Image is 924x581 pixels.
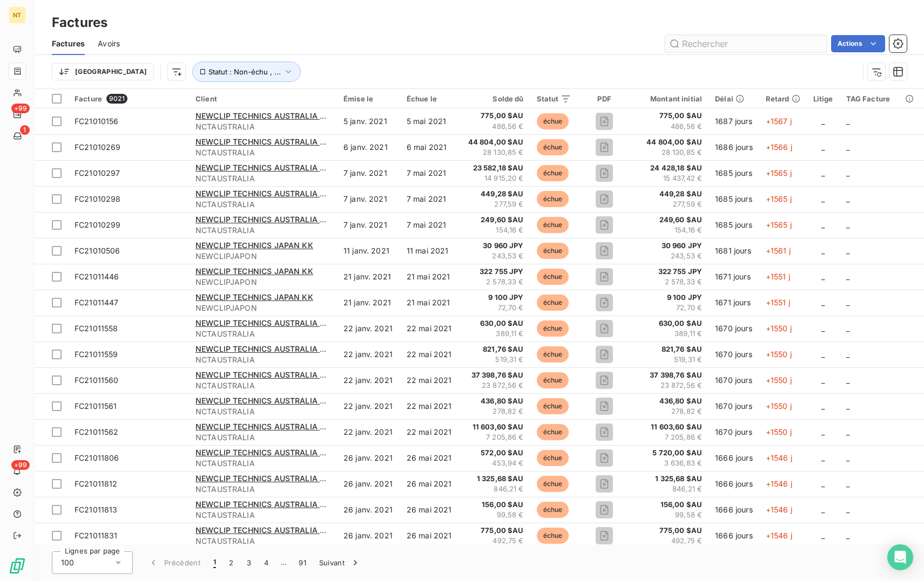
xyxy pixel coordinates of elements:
span: +1551 j [766,272,790,281]
span: 775,00 $AU [468,525,524,536]
td: 11 janv. 2021 [337,238,400,264]
td: 7 mai 2021 [400,160,462,186]
span: 7 205,86 € [637,432,702,443]
span: +1551 j [766,298,790,307]
span: NEWCLIP TECHNICS AUSTRALIA PTY [195,318,335,327]
td: 21 mai 2021 [400,290,462,316]
button: 4 [258,551,275,574]
td: 1671 jours [709,264,759,290]
span: _ [821,298,825,307]
td: 26 mai 2021 [400,445,462,471]
td: 1687 jours [709,108,759,134]
div: PDF [584,94,624,103]
span: 322 755 JPY [468,266,524,277]
span: échue [537,113,569,129]
a: 1 [9,127,25,145]
div: Open Intercom Messenger [887,544,913,570]
span: _ [846,194,849,203]
span: NCTAUSTRALIA [195,380,331,391]
span: FC21011831 [75,531,118,540]
span: échue [537,450,569,466]
span: FC21011806 [75,453,119,462]
span: NEWCLIP TECHNICS AUSTRALIA PTY [195,163,335,172]
span: _ [821,401,825,411]
span: 278,82 € [468,406,524,417]
span: 436,80 $AU [637,396,702,407]
a: +99 [9,106,25,123]
td: 22 janv. 2021 [337,393,400,419]
span: 322 755 JPY [637,266,702,277]
span: NCTAUSTRALIA [195,121,331,132]
span: _ [846,375,849,385]
td: 1670 jours [709,341,759,367]
span: 11 603,60 $AU [637,422,702,433]
span: +1565 j [766,220,792,229]
span: _ [821,220,825,229]
span: NCTAUSTRALIA [195,225,331,236]
span: 14 915,20 € [468,173,524,184]
span: +99 [11,104,30,113]
span: +1550 j [766,375,792,385]
span: 24 428,18 $AU [637,163,702,174]
span: FC21011560 [75,375,119,385]
span: 23 582,18 $AU [468,163,524,174]
span: _ [846,350,849,359]
span: +1550 j [766,401,792,411]
span: NEWCLIP TECHNICS AUSTRALIA PTY [195,111,335,120]
span: FC21011559 [75,350,118,359]
span: Statut : Non-échu , ... [208,67,281,76]
td: 26 janv. 2021 [337,471,400,497]
span: +1561 j [766,246,791,255]
div: Montant initial [637,94,702,103]
span: 249,60 $AU [637,215,702,225]
span: 492,75 € [468,536,524,546]
span: échue [537,295,569,311]
span: _ [821,246,825,255]
span: _ [821,350,825,359]
span: NCTAUSTRALIA [195,432,331,443]
span: 277,59 € [637,199,702,210]
span: NEWCLIP TECHNICS AUSTRALIA PTY [195,189,335,198]
td: 6 mai 2021 [400,134,462,160]
span: 30 960 JPY [468,241,524,251]
td: 1671 jours [709,290,759,316]
td: 22 janv. 2021 [337,419,400,445]
td: 1670 jours [709,419,759,445]
td: 7 mai 2021 [400,212,462,238]
span: échue [537,398,569,414]
span: 154,16 € [637,225,702,236]
span: 821,76 $AU [637,344,702,355]
img: Logo LeanPay [9,557,26,575]
span: _ [846,272,849,281]
span: 72,70 € [468,303,524,313]
td: 7 janv. 2021 [337,160,400,186]
span: _ [846,142,849,152]
span: 5 720,00 $AU [637,448,702,459]
span: 492,75 € [637,536,702,546]
td: 1686 jours [709,134,759,160]
span: 278,82 € [637,406,702,417]
span: 156,00 $AU [468,500,524,510]
span: +1550 j [766,324,792,333]
span: NEWCLIPJAPON [195,277,331,288]
td: 22 mai 2021 [400,419,462,445]
span: 486,56 € [468,121,524,132]
td: 1670 jours [709,393,759,419]
span: Facture [75,94,102,103]
span: 630,00 $AU [468,318,524,329]
td: 26 mai 2021 [400,497,462,523]
td: 21 janv. 2021 [337,290,400,316]
td: 1685 jours [709,160,759,186]
td: 26 janv. 2021 [337,497,400,523]
td: 1685 jours [709,212,759,238]
span: _ [821,117,825,126]
td: 7 janv. 2021 [337,212,400,238]
span: _ [846,531,849,540]
span: +1566 j [766,142,792,152]
input: Rechercher [665,35,827,52]
span: +1565 j [766,168,792,177]
span: 30 960 JPY [637,241,702,251]
span: 630,00 $AU [637,318,702,329]
span: _ [846,324,849,333]
span: NCTAUSTRALIA [195,536,331,546]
